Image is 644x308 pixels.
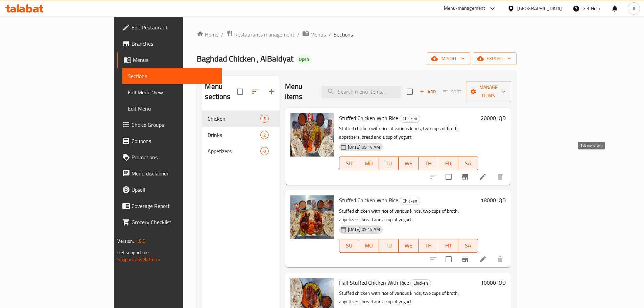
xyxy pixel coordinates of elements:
span: Menus [310,30,326,39]
li: / [329,30,331,39]
span: Select all sections [233,85,247,99]
h6: 20000 IQD [481,113,506,123]
span: Appetizers [208,147,260,155]
button: SU [339,239,359,253]
span: 0 [261,148,268,155]
div: items [260,131,269,139]
div: Chicken [410,279,431,287]
button: delete [492,251,508,267]
a: Promotions [117,149,221,165]
span: Upsell [132,186,216,194]
span: Half Stuffed Chicken With Rice [339,278,409,288]
span: Open [296,56,312,62]
span: 5 [261,116,268,122]
a: Coverage Report [117,198,221,214]
div: Drinks2 [202,127,279,143]
button: FR [438,157,458,170]
button: SU [339,157,359,170]
span: MO [362,241,376,251]
div: Chicken [208,115,260,123]
li: / [297,30,300,39]
span: Add item [417,87,438,97]
span: Drinks [208,131,260,139]
a: Full Menu View [122,84,221,100]
span: Edit Menu [128,104,216,113]
span: TU [382,159,396,168]
a: Menus [302,30,326,39]
span: import [432,54,465,63]
button: TH [419,239,438,253]
span: Version: [117,237,134,245]
span: 2 [261,132,268,138]
button: FR [438,239,458,253]
img: Stuffed Chicken With Rice [290,195,334,239]
a: Grocery Checklist [117,214,221,230]
span: FR [441,241,455,251]
span: Select section [403,85,417,99]
h2: Menu items [285,81,313,102]
span: Chicken [411,279,431,287]
button: SA [458,157,478,170]
button: Manage items [466,81,511,102]
span: TU [382,241,396,251]
a: Support.OpsPlatform [117,255,160,264]
span: Chicken [400,197,420,205]
img: Stuffed Chicken With Rice [290,113,334,157]
button: MO [359,157,379,170]
a: Edit menu item [479,255,487,263]
span: Select to update [442,170,456,184]
span: export [478,54,511,63]
span: SA [461,241,475,251]
span: Promotions [132,153,216,161]
div: Chicken [400,115,420,123]
a: Menus [117,52,221,68]
span: Sort sections [247,84,263,100]
span: Baghdad Chicken , AlBaldyat [197,51,293,66]
div: Menu-management [444,4,485,13]
span: Full Menu View [128,88,216,96]
span: SA [461,159,475,168]
button: Add section [263,84,280,100]
button: MO [359,239,379,253]
span: Get support on: [117,248,148,257]
span: Sections [334,30,353,39]
span: Select to update [442,252,456,266]
button: Add [417,87,438,97]
a: Branches [117,35,221,52]
span: Choice Groups [132,121,216,129]
div: Chicken5 [202,111,279,127]
div: [GEOGRAPHIC_DATA] [517,5,562,12]
button: Branch-specific-item [457,251,473,267]
span: Add [419,88,437,96]
a: Restaurants management [226,30,294,39]
span: Manage items [471,83,506,100]
span: WE [401,159,416,168]
span: [DATE] 09:15 AM [345,226,383,233]
li: / [221,30,223,39]
span: Stuffed Chicken With Rice [339,113,398,123]
button: import [427,52,470,65]
span: Sections [128,72,216,80]
button: WE [399,157,419,170]
span: WE [401,241,416,251]
a: Choice Groups [117,117,221,133]
span: TH [421,241,436,251]
button: export [473,52,517,65]
span: SU [342,241,356,251]
a: Edit Restaurant [117,19,221,35]
span: 1.0.0 [135,237,146,245]
span: MO [362,159,376,168]
button: Branch-specific-item [457,169,473,185]
span: Menu disclaimer [132,169,216,177]
span: TH [421,159,436,168]
button: delete [492,169,508,185]
button: TU [379,157,399,170]
p: Stuffed chicken with rice of various kinds, two cups of broth, appetizers, bread and a cup of yogurt [339,124,478,141]
div: items [260,115,269,123]
a: Coupons [117,133,221,149]
nav: Menu sections [202,108,279,162]
button: TH [419,157,438,170]
div: items [260,147,269,155]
